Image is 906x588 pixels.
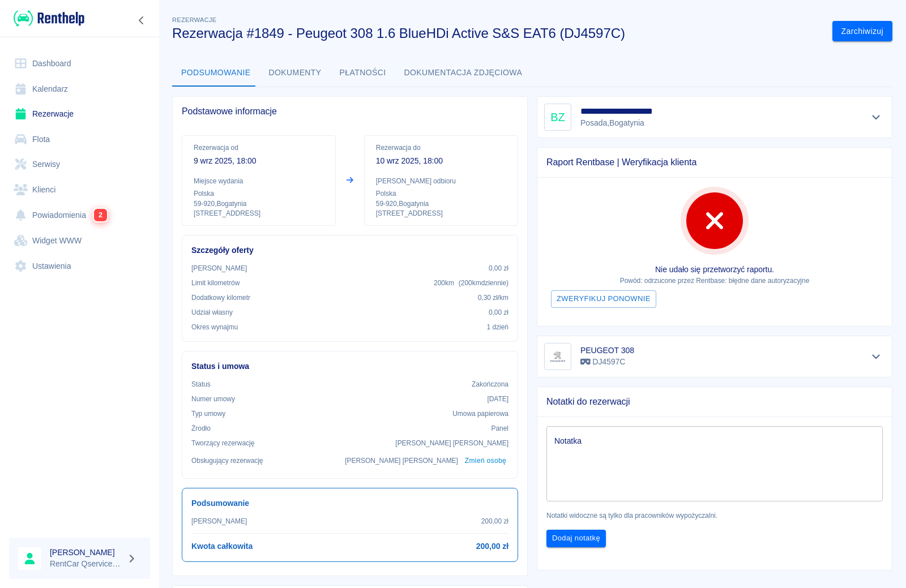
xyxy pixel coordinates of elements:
p: Typ umowy [191,409,225,419]
p: 0,30 zł /km [478,293,508,303]
p: Okres wynajmu [191,322,238,332]
h6: Szczegóły oferty [191,244,508,256]
p: Rezerwacja do [376,143,506,153]
div: BZ [544,104,571,131]
p: Nie udało się przetworzyć raportu. [546,264,883,276]
p: 59-920 , Bogatynia [194,199,324,209]
p: Tworzący rezerwację [191,438,254,448]
p: 10 wrz 2025, 18:00 [376,155,506,167]
p: [PERSON_NAME] odbioru [376,176,506,186]
a: Kalendarz [9,76,150,102]
h6: Kwota całkowita [191,540,253,552]
a: Renthelp logo [9,9,84,28]
p: 200,00 zł [481,516,508,526]
a: Serwisy [9,152,150,177]
button: Zweryfikuj ponownie [551,290,656,308]
p: Rezerwacja od [194,143,324,153]
p: Żrodło [191,423,211,434]
p: [DATE] [487,394,508,404]
button: Zmień osobę [463,453,508,469]
span: Podstawowe informacje [182,106,518,117]
p: Polska [376,188,506,199]
img: Renthelp logo [14,9,84,28]
p: [STREET_ADDRESS] [376,209,506,218]
span: Raport Rentbase | Weryfikacja klienta [546,157,883,168]
p: Status [191,379,211,389]
span: Rezerwacje [172,16,216,23]
p: Polska [194,188,324,199]
p: Umowa papierowa [452,409,508,419]
a: Powiadomienia2 [9,202,150,228]
p: [PERSON_NAME] [PERSON_NAME] [395,438,508,448]
img: Image [546,345,569,368]
p: [PERSON_NAME] [191,263,247,273]
a: Flota [9,127,150,152]
p: Notatki widoczne są tylko dla pracowników wypożyczalni. [546,510,883,521]
p: Powód: odrzucone przez Rentbase: błędne dane autoryzacyjne [546,276,883,286]
button: Podsumowanie [172,59,260,87]
p: [STREET_ADDRESS] [194,209,324,218]
button: Pokaż szczegóły [867,109,886,125]
h6: Podsumowanie [191,497,508,509]
p: 200 km [434,278,508,288]
p: [PERSON_NAME] [191,516,247,526]
p: 9 wrz 2025, 18:00 [194,155,324,167]
p: Panel [492,423,509,434]
p: 0,00 zł [489,263,508,273]
p: Zakończona [472,379,508,389]
span: 2 [94,209,107,221]
h3: Rezerwacja #1849 - Peugeot 308 1.6 BlueHDi Active S&S EAT6 (DJ4597C) [172,25,823,41]
a: Widget WWW [9,228,150,254]
button: Zwiń nawigację [133,13,150,28]
p: Udział własny [191,307,233,317]
button: Dodaj notatkę [546,530,606,547]
p: 59-920 , Bogatynia [376,199,506,209]
h6: [PERSON_NAME] [50,547,122,558]
p: RentCar Qservice Damar Parts [50,558,122,570]
a: Rezerwacje [9,101,150,127]
p: Limit kilometrów [191,278,240,288]
a: Klienci [9,177,150,203]
p: Posada , Bogatynia [580,117,666,129]
button: Zarchiwizuj [832,21,892,42]
span: Notatki do rezerwacji [546,396,883,407]
h6: PEUGEOT 308 [580,345,634,356]
a: Dashboard [9,51,150,76]
span: ( 200 km dziennie ) [459,279,508,287]
p: [PERSON_NAME] [PERSON_NAME] [345,456,458,466]
button: Dokumentacja zdjęciowa [395,59,532,87]
button: Płatności [331,59,395,87]
button: Dokumenty [260,59,331,87]
p: DJ4597C [580,356,634,368]
p: Obsługujący rezerwację [191,456,263,466]
h6: 200,00 zł [476,540,508,552]
button: Pokaż szczegóły [867,349,886,364]
h6: Status i umowa [191,360,508,372]
p: Numer umowy [191,394,235,404]
a: Ustawienia [9,254,150,279]
p: Dodatkowy kilometr [191,293,250,303]
p: 1 dzień [487,322,508,332]
p: Miejsce wydania [194,176,324,186]
p: 0,00 zł [489,307,508,317]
